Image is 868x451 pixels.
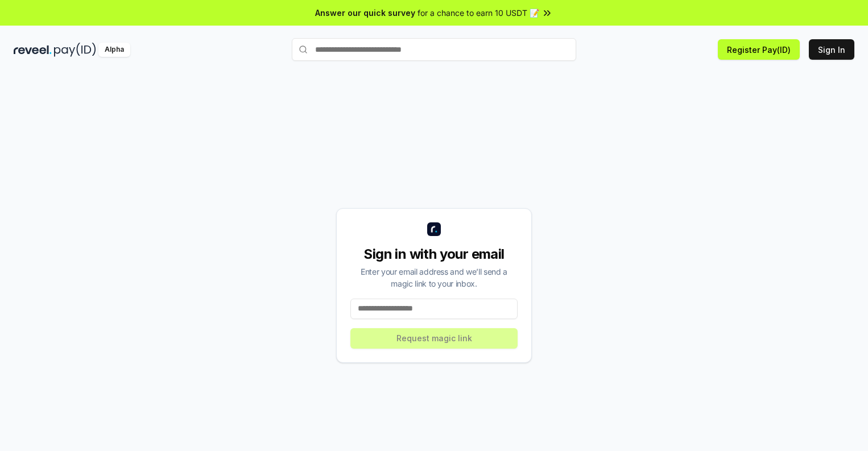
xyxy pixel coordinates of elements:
img: pay_id [54,43,96,57]
img: reveel_dark [14,43,52,57]
div: Sign in with your email [350,245,518,263]
button: Register Pay(ID) [718,39,800,60]
div: Alpha [98,43,130,57]
span: for a chance to earn 10 USDT 📝 [418,7,539,19]
button: Sign In [809,39,854,60]
div: Enter your email address and we’ll send a magic link to your inbox. [350,266,518,289]
img: logo_small [427,222,441,236]
span: Answer our quick survey [315,7,415,19]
